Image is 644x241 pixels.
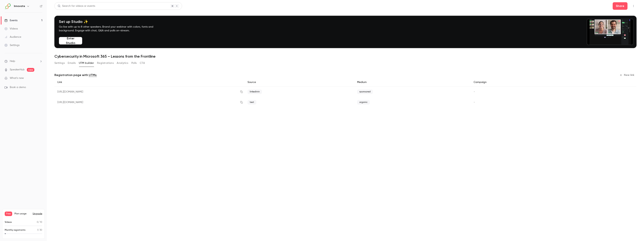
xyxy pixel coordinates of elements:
button: Settings [54,60,65,66]
img: Innovate [5,3,11,9]
p: Registration page with [54,73,97,77]
p: / 30 [37,228,42,232]
button: New link [618,72,636,78]
iframe: Noticeable Trigger [38,77,42,80]
button: UTM builder [79,60,94,66]
div: Medium [354,78,471,87]
div: Audience [5,35,21,39]
h6: Innovate [14,4,25,8]
span: Help [10,59,15,63]
div: Source [245,78,354,87]
span: organic [357,100,370,105]
div: Search for videos or events [58,4,95,8]
span: - [474,90,475,93]
button: Polls [131,60,137,66]
p: Monthly registrants [5,228,26,232]
div: [URL][DOMAIN_NAME] [54,87,245,97]
h4: Set up Studio ✨ [59,19,162,24]
span: Free [5,212,12,216]
p: / 10 [37,221,42,224]
button: Emails [68,60,76,66]
button: Registrations [97,60,114,66]
span: linkedinin [248,90,262,94]
span: test [248,100,256,105]
a: UTMs [89,73,97,77]
div: Settings [5,43,20,47]
span: sponsored [357,90,373,94]
div: Campaign [471,78,572,87]
span: - [474,101,475,104]
button: Upgrade [33,212,42,215]
span: Plan usage [14,212,30,215]
p: Go live with up to 8 other speakers. Brand your webinar with colors, fonts and background. Engage... [59,25,162,32]
span: new [27,68,34,72]
span: 0 [37,221,38,223]
div: Events [5,19,17,22]
h1: Cybersecurity in Microsoft 365 – Lessons from the Frontline [54,54,636,59]
div: Link [54,78,245,87]
button: CTA [140,60,145,66]
div: [URL][DOMAIN_NAME] [54,97,245,108]
button: Share [613,2,627,10]
button: Analytics [117,60,128,66]
button: Enter Studio [59,37,82,44]
span: 1 [37,229,38,231]
li: help-dropdown-opener [5,59,42,63]
div: Videos [5,27,18,31]
span: What's new [10,76,24,80]
a: SpeakerHub [10,68,25,72]
span: Book a demo [10,85,26,89]
p: Videos [5,221,12,224]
